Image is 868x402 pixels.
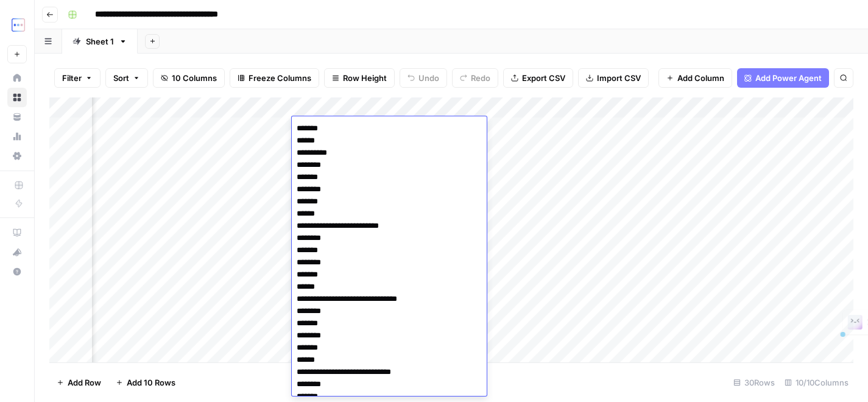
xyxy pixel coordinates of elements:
div: What's new? [8,243,26,261]
span: Add Power Agent [755,72,822,84]
a: Browse [7,88,27,107]
button: Add Column [658,68,732,88]
a: Sheet 1 [62,29,138,54]
button: Undo [400,68,447,88]
a: AirOps Academy [7,223,27,242]
img: TripleDart Logo [7,14,29,36]
a: Settings [7,146,27,166]
div: 10/10 Columns [780,373,853,392]
span: 10 Columns [172,72,217,84]
button: Help + Support [7,262,27,281]
div: Sheet 1 [86,35,114,48]
span: Add Column [677,72,724,84]
button: Add 10 Rows [108,373,183,392]
a: Your Data [7,107,27,127]
span: Undo [418,72,439,84]
span: Add Row [68,376,101,389]
a: Usage [7,127,27,146]
span: Row Height [343,72,387,84]
span: Redo [471,72,490,84]
button: Import CSV [578,68,649,88]
button: Add Row [49,373,108,392]
button: Export CSV [503,68,573,88]
span: Export CSV [522,72,565,84]
button: Filter [54,68,101,88]
button: Row Height [324,68,395,88]
span: Filter [62,72,82,84]
span: Freeze Columns [249,72,311,84]
span: Sort [113,72,129,84]
button: Sort [105,68,148,88]
button: Freeze Columns [230,68,319,88]
button: 10 Columns [153,68,225,88]
button: What's new? [7,242,27,262]
div: 30 Rows [729,373,780,392]
a: Home [7,68,27,88]
button: Add Power Agent [737,68,829,88]
button: Workspace: TripleDart [7,10,27,40]
span: Add 10 Rows [127,376,175,389]
span: Import CSV [597,72,641,84]
button: Redo [452,68,498,88]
